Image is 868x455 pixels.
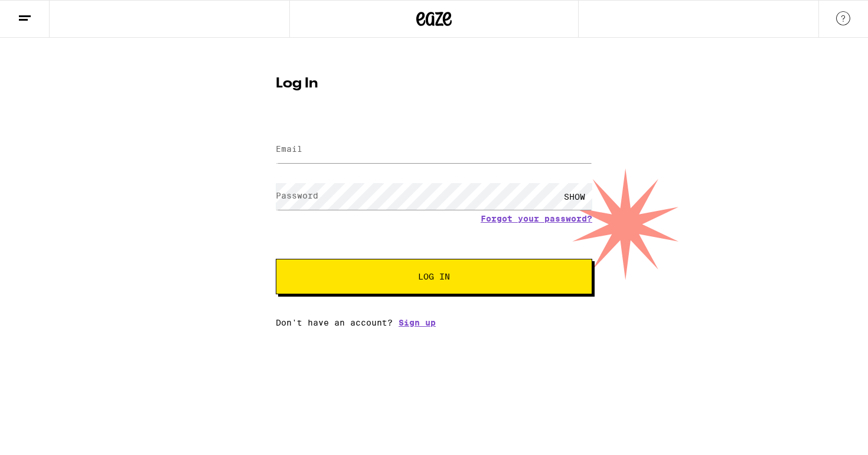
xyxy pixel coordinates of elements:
[557,183,592,210] div: SHOW
[276,144,302,154] label: Email
[276,318,592,327] div: Don't have an account?
[418,272,450,281] span: Log In
[276,191,318,200] label: Password
[276,259,592,294] button: Log In
[481,214,592,223] a: Forgot your password?
[276,77,592,91] h1: Log In
[276,136,592,163] input: Email
[399,318,436,327] a: Sign up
